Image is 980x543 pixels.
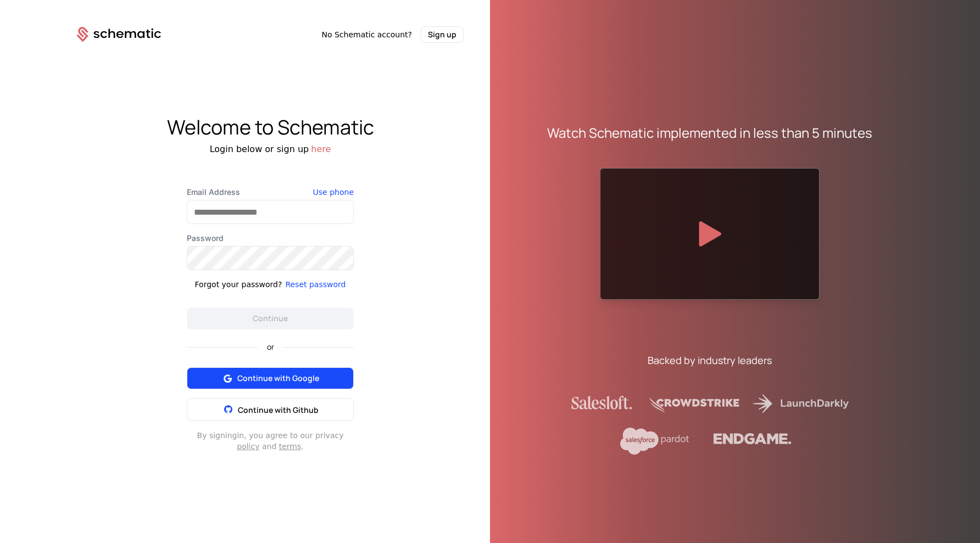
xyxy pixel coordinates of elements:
a: policy [237,442,259,451]
label: Password [187,233,354,244]
button: Continue [187,307,354,329]
div: Login below or sign up [51,143,490,156]
span: Continue with Github [238,405,319,415]
div: Forgot your password? [195,279,282,290]
label: Email Address [187,187,354,198]
button: Reset password [285,279,346,290]
button: Sign up [421,26,464,43]
div: Welcome to Schematic [51,116,490,138]
a: terms [279,442,302,451]
button: Use phone [313,187,354,198]
span: No Schematic account? [321,29,412,40]
button: Continue with Github [187,398,354,421]
button: Continue with Google [187,367,354,389]
button: here [311,143,331,156]
div: By signing in , you agree to our privacy and . [187,430,354,452]
div: Watch Schematic implemented in less than 5 minutes [547,124,872,142]
span: Continue with Google [237,373,319,384]
div: Backed by industry leaders [648,352,772,368]
span: or [258,343,283,351]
